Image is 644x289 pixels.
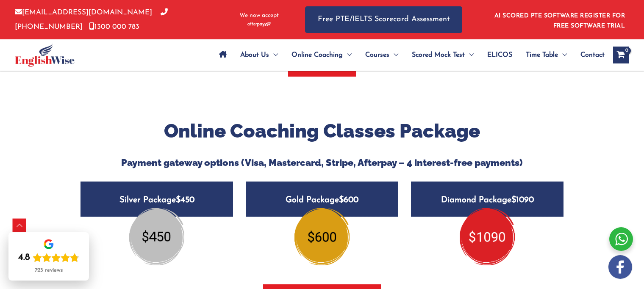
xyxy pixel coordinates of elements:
span: Menu Toggle [558,40,567,70]
h5: Gold Package [246,182,398,217]
a: View Shopping Cart, empty [613,47,629,63]
span: Menu Toggle [389,40,398,70]
span: Menu Toggle [269,40,278,70]
div: Rating: 4.8 out of 5 [18,252,79,264]
a: [PHONE_NUMBER] [15,9,168,30]
span: $600 [339,196,358,204]
a: [EMAIL_ADDRESS][DOMAIN_NAME] [15,9,152,16]
a: CoursesMenu Toggle [358,40,405,70]
h2: Online Coaching Classes Package [74,119,570,144]
a: Online CoachingMenu Toggle [285,40,358,70]
span: About Us [240,40,269,70]
span: We now accept [239,11,279,20]
h5: Diamond Package [411,182,563,217]
span: Scored Mock Test [412,40,465,70]
a: Time TableMenu Toggle [519,40,574,70]
h5: Silver Package [80,182,233,217]
span: Online Coaching [291,40,343,70]
span: Courses [365,40,389,70]
a: ELICOS [480,40,519,70]
a: Scored Mock TestMenu Toggle [405,40,480,70]
img: diamond-pte-package.png [460,208,515,265]
a: AI SCORED PTE SOFTWARE REGISTER FOR FREE SOFTWARE TRIAL [494,13,625,29]
img: white-facebook.png [608,255,632,279]
a: Contact [574,40,605,70]
div: 4.8 [18,252,30,264]
a: 1300 000 783 [89,23,139,30]
a: Silver Package$450 [80,182,233,245]
img: cropped-ew-logo [15,44,75,67]
a: Free PTE/IELTS Scorecard Assessment [305,6,462,33]
div: 723 reviews [35,267,63,274]
aside: Header Widget 1 [489,6,629,33]
span: Contact [580,40,605,70]
img: silver-package2.png [129,208,184,265]
a: Diamond Package$1090 [411,182,563,245]
span: $450 [176,196,194,204]
a: About UsMenu Toggle [233,40,285,70]
span: Time Table [526,40,558,70]
a: Gold Package$600 [246,182,398,245]
h5: Payment gateway options (Visa, Mastercard, Stripe, Afterpay – 4 interest-free payments) [74,157,570,168]
span: $1090 [511,196,534,204]
img: Afterpay-Logo [247,22,271,27]
span: ELICOS [487,40,512,70]
span: Menu Toggle [343,40,352,70]
span: Menu Toggle [465,40,474,70]
nav: Site Navigation: Main Menu [212,40,605,70]
img: gold.png [294,208,350,265]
